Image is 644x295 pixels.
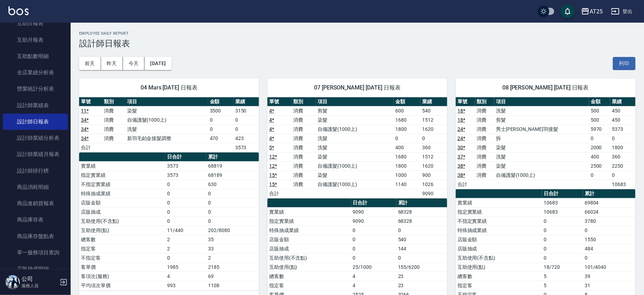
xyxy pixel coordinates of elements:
[583,235,636,244] td: 1550
[3,228,68,244] a: 商品庫存盤點表
[351,226,396,235] td: 0
[589,115,610,125] td: 500
[351,262,396,272] td: 25/1000
[464,84,627,91] span: 08 [PERSON_NAME] [DATE] 日報表
[206,244,259,253] td: 33
[79,31,636,36] h2: Employee Daily Report
[206,207,259,216] td: 0
[79,180,165,189] td: 不指定實業績
[79,216,165,226] td: 互助使用(不含點)
[206,161,259,170] td: 68819
[267,216,351,226] td: 指定實業績
[589,161,610,170] td: 2500
[475,115,495,125] td: 消費
[165,226,206,235] td: 11/440
[394,106,420,115] td: 600
[351,244,396,253] td: 0
[583,281,636,290] td: 31
[351,198,396,208] th: 日合計
[610,152,636,161] td: 360
[165,198,206,207] td: 0
[456,281,542,290] td: 指定客
[420,125,447,134] td: 1620
[420,115,447,125] td: 1512
[394,143,420,152] td: 400
[475,97,495,106] th: 類別
[267,189,292,198] td: 合計
[316,97,394,106] th: 項目
[208,125,234,134] td: 0
[420,152,447,161] td: 1512
[125,134,208,143] td: 新羽毛鉑金接髮調整
[267,207,351,216] td: 實業績
[589,125,610,134] td: 5970
[206,235,259,244] td: 35
[101,57,123,70] button: 昨天
[590,7,603,16] div: AT25
[396,272,447,281] td: 23
[589,134,610,143] td: 0
[456,226,542,235] td: 特殊抽成業績
[267,253,351,262] td: 互助使用(不含點)
[613,57,636,70] button: 列印
[3,15,68,31] a: 互助日報表
[475,152,495,161] td: 消費
[396,262,447,272] td: 155/6200
[165,253,206,262] td: 0
[316,161,394,170] td: 自備護髮(1000上)
[79,226,165,235] td: 互助使用(點)
[542,216,583,226] td: 0
[79,235,165,244] td: 總客數
[165,262,206,272] td: 1985
[79,152,259,290] table: a dense table
[3,195,68,212] a: 商品進銷貨報表
[583,198,636,207] td: 69804
[589,170,610,180] td: 0
[165,216,206,226] td: 0
[206,180,259,189] td: 630
[396,216,447,226] td: 68328
[125,97,208,106] th: 項目
[292,143,316,152] td: 消費
[79,207,165,216] td: 店販抽成
[456,180,475,189] td: 合計
[144,57,171,70] button: [DATE]
[165,170,206,180] td: 3573
[610,161,636,170] td: 2250
[494,125,589,134] td: 男士[PERSON_NAME]羽接髮
[351,253,396,262] td: 0
[583,253,636,262] td: 0
[396,244,447,253] td: 144
[456,97,636,189] table: a dense table
[610,125,636,134] td: 5373
[206,281,259,290] td: 1108
[456,272,542,281] td: 總客數
[165,189,206,198] td: 0
[351,216,396,226] td: 9090
[610,134,636,143] td: 0
[3,212,68,228] a: 商品庫存表
[494,161,589,170] td: 染髮
[608,5,636,18] button: 登出
[234,97,259,106] th: 業績
[583,216,636,226] td: 3780
[3,146,68,162] a: 設計師業績月報表
[125,106,208,115] td: 染髮
[396,235,447,244] td: 540
[3,81,68,97] a: 營業統計分析表
[165,281,206,290] td: 993
[267,281,351,290] td: 指定客
[420,161,447,170] td: 1620
[475,134,495,143] td: 消費
[396,207,447,216] td: 68328
[292,97,316,106] th: 類別
[494,115,589,125] td: 剪髮
[165,207,206,216] td: 0
[542,253,583,262] td: 0
[475,143,495,152] td: 消費
[165,235,206,244] td: 2
[79,253,165,262] td: 不指定客
[583,189,636,198] th: 累計
[292,125,316,134] td: 消費
[3,244,68,261] a: 單一服務項目查詢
